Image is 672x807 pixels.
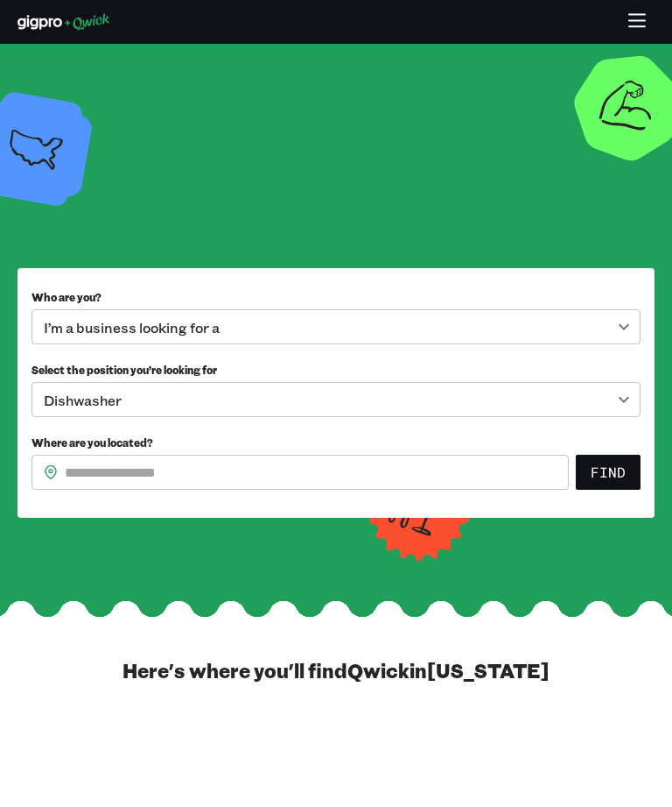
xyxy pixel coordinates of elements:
[31,309,640,344] div: I’m a business looking for a
[31,382,640,417] div: Dishwasher
[576,455,640,490] button: Find
[31,435,153,450] span: Where are you located?
[31,363,217,377] span: Select the position you’re looking for
[17,199,573,308] span: Tap into Hospitality Staffing in [US_STATE]
[122,658,549,683] h2: Here's where you'll find Qwick in [US_STATE]
[31,290,101,304] span: Who are you?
